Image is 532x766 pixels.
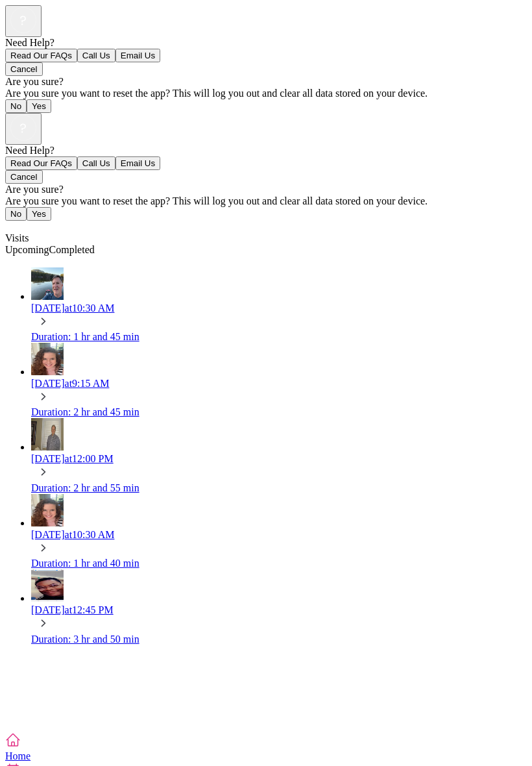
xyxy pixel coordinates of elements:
[5,750,30,761] span: Home
[115,156,160,170] button: Email Us
[31,418,527,493] a: avatar[DATE]at12:00 PMDuration: 2 hr and 55 min
[5,99,27,113] button: No
[31,558,527,569] div: Duration: 1 hr and 40 min
[77,156,115,170] button: Call Us
[31,634,527,645] div: Duration: 3 hr and 50 min
[27,207,51,221] button: Yes
[5,184,527,195] div: Are you sure?
[31,406,527,418] div: Duration: 2 hr and 45 min
[5,49,77,62] button: Read Our FAQs
[31,331,527,343] div: Duration: 1 hr and 45 min
[115,49,160,62] button: Email Us
[5,232,29,243] span: Visits
[5,37,527,49] div: Need Help?
[31,343,527,418] a: avatar[DATE]at9:15 AMDuration: 2 hr and 45 min
[5,156,77,170] button: Read Our FAQs
[5,145,527,156] div: Need Help?
[5,244,49,255] a: Upcoming
[31,569,64,602] img: avatar
[31,453,527,465] div: [DATE] at 12:00 PM
[31,267,527,343] a: avatar[DATE]at10:30 AMDuration: 1 hr and 45 min
[5,732,527,761] a: Home
[31,494,527,569] a: avatar[DATE]at10:30 AMDuration: 1 hr and 40 min
[31,343,64,375] img: avatar
[5,88,527,99] div: Are you sure you want to reset the app? This will log you out and clear all data stored on your d...
[5,207,27,221] button: No
[77,49,115,62] button: Call Us
[31,494,64,526] img: avatar
[5,76,527,88] div: Are you sure?
[5,170,43,184] button: Cancel
[49,244,95,255] a: Completed
[31,482,527,494] div: Duration: 2 hr and 55 min
[5,656,6,721] img: spacer
[31,378,527,389] div: [DATE] at 9:15 AM
[31,303,527,314] div: [DATE] at 10:30 AM
[31,418,64,451] img: avatar
[5,62,43,76] button: Cancel
[31,569,527,645] a: avatar[DATE]at12:45 PMDuration: 3 hr and 50 min
[31,529,527,541] div: [DATE] at 10:30 AM
[31,267,64,300] img: avatar
[31,604,527,616] div: [DATE] at 12:45 PM
[5,195,527,207] div: Are you sure you want to reset the app? This will log you out and clear all data stored on your d...
[27,99,51,113] button: Yes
